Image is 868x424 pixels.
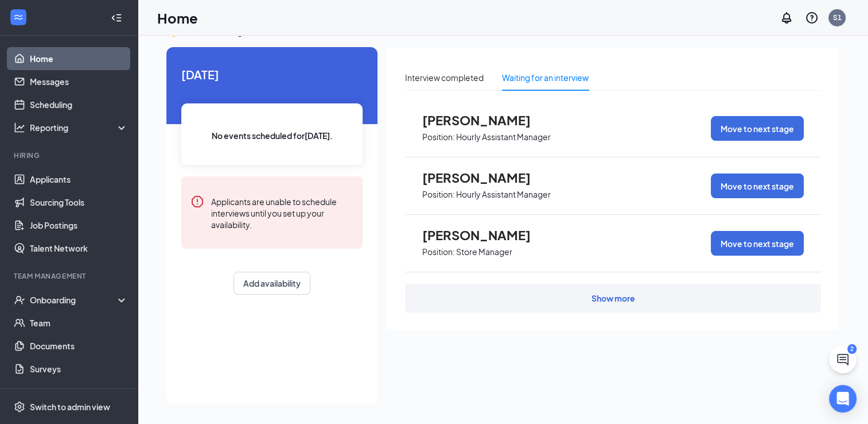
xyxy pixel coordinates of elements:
[591,292,635,304] div: Show more
[30,191,128,214] a: Sourcing Tools
[30,168,128,191] a: Applicants
[190,195,204,209] svg: Error
[502,71,589,84] div: Waiting for an interview
[422,246,455,257] p: Position:
[233,272,310,295] button: Add availability
[456,132,551,142] p: Hourly Assistant Manager
[30,122,129,133] div: Reporting
[14,151,126,160] div: Hiring
[111,12,122,24] svg: Collapse
[30,294,118,306] div: Onboarding
[805,11,819,25] svg: QuestionInfo
[14,271,126,281] div: Team Management
[14,401,25,413] svg: Settings
[456,189,551,200] p: Hourly Assistant Manager
[847,344,857,354] div: 2
[30,401,110,413] div: Switch to admin view
[30,334,128,357] a: Documents
[13,11,24,23] svg: WorkstreamLogo
[422,170,548,185] span: [PERSON_NAME]
[711,231,804,256] button: Move to next stage
[14,294,25,306] svg: UserCheck
[422,113,548,128] span: [PERSON_NAME]
[181,65,363,83] span: [DATE]
[30,214,128,237] a: Job Postings
[30,357,128,380] a: Surveys
[836,353,850,367] svg: ChatActive
[405,71,484,84] div: Interview completed
[422,189,455,200] p: Position:
[422,132,455,142] p: Position:
[833,13,842,22] div: S1
[14,122,25,133] svg: Analysis
[157,8,198,28] h1: Home
[30,70,128,93] a: Messages
[212,129,333,142] span: No events scheduled for [DATE] .
[30,311,128,334] a: Team
[456,246,512,257] p: Store Manager
[711,174,804,198] button: Move to next stage
[30,237,128,260] a: Talent Network
[211,195,353,230] div: Applicants are unable to schedule interviews until you set up your availability.
[829,385,857,413] div: Open Intercom Messenger
[30,93,128,116] a: Scheduling
[711,116,804,141] button: Move to next stage
[780,11,793,25] svg: Notifications
[829,346,857,373] button: ChatActive
[422,228,548,242] span: [PERSON_NAME]
[30,47,128,70] a: Home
